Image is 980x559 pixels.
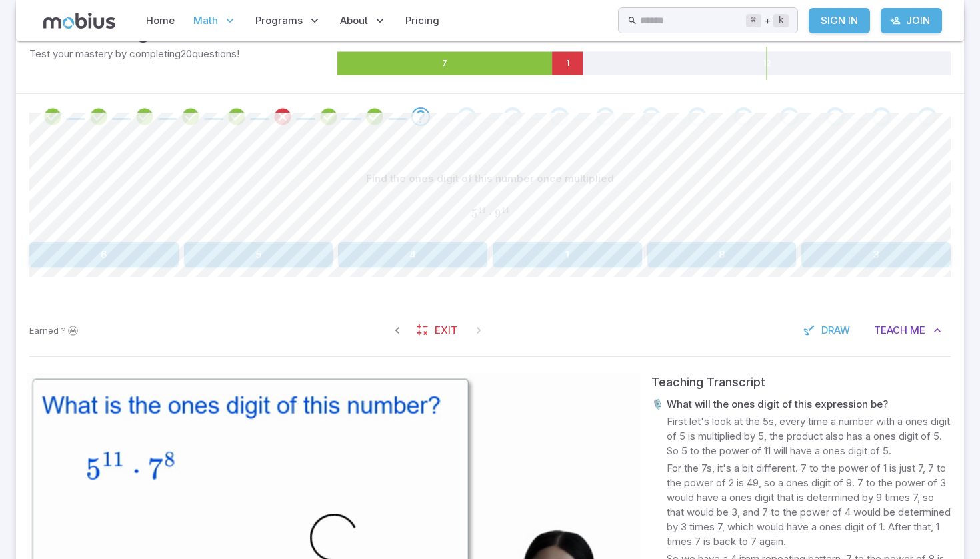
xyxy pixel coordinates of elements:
[366,171,614,186] p: Find the ones digit of this number once multiplied
[746,14,761,27] kbd: ⌘
[193,13,218,28] span: Math
[135,107,154,126] div: Review your answer
[142,5,179,36] a: Home
[821,323,850,338] span: Draw
[365,107,384,126] div: Review your answer
[457,107,476,126] div: Go to the next question
[596,107,615,126] div: Go to the next question
[29,324,80,337] p: Sign In to earn Mobius dollars
[477,205,485,215] span: 44
[29,324,59,337] span: Earned
[227,107,246,126] div: Review your answer
[471,207,477,221] span: 5
[918,107,937,126] div: Go to the next question
[29,242,179,267] button: 6
[801,242,951,267] button: 3
[338,242,487,267] button: 4
[29,47,335,61] p: Test your mastery by completing 20 questions!
[467,318,491,342] span: On Latest Question
[503,107,522,126] div: Go to the next question
[780,107,799,126] div: Go to the next question
[642,107,661,126] div: Go to the next question
[409,318,467,343] a: Exit
[493,242,642,267] button: 1
[273,107,292,126] div: Review your answer
[881,8,942,33] a: Join
[809,8,870,33] a: Sign In
[667,461,953,549] p: For the 7s, it's a bit different. 7 to the power of 1 is just 7, 7 to the power of 2 is 49, so a ...
[61,324,66,337] span: ?
[184,242,333,267] button: 5
[385,318,409,342] span: Previous Question
[89,107,108,126] div: Review your answer
[401,5,443,36] a: Pricing
[489,207,492,221] span: ⋅
[181,107,200,126] div: Review your answer
[688,107,707,126] div: Go to the next question
[872,107,891,126] div: Go to the next question
[501,205,509,215] span: 44
[495,207,501,221] span: 9
[255,13,303,28] span: Programs
[910,323,925,338] span: Me
[874,323,907,338] span: Teach
[734,107,753,126] div: Go to the next question
[865,318,951,343] button: TeachMe
[550,107,569,126] div: Go to the next question
[319,107,338,126] div: Review your answer
[773,14,789,27] kbd: k
[647,242,797,267] button: 8
[826,107,845,126] div: Go to the next question
[411,107,430,126] div: Go to the next question
[796,318,859,343] button: Draw
[667,414,953,458] p: First let's look at the 5s, every time a number with a ones digit of 5 is multiplied by 5, the pr...
[435,323,457,338] span: Exit
[651,397,664,412] p: 🎙️
[667,397,888,412] p: What will the ones digit of this expression be?
[746,13,789,29] div: +
[651,373,953,392] div: Teaching Transcript
[43,107,62,126] div: Review your answer
[340,13,368,28] span: About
